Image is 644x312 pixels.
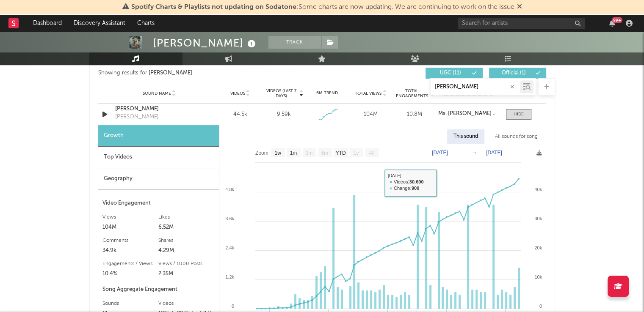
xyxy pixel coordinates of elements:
text: 3m [305,150,312,156]
div: Video Engagement [102,198,215,208]
div: Song Aggregate Engagement [102,285,215,295]
text: → [472,150,477,156]
div: Top Videos [98,147,219,168]
a: Ms. [PERSON_NAME] & JQuiles [438,111,497,117]
a: [PERSON_NAME] [115,105,204,113]
div: 2.35M [158,269,215,279]
text: [DATE] [432,150,448,156]
div: 104M [351,110,390,119]
text: 1w [274,150,281,156]
div: Views [102,212,159,222]
span: UGC ( 11 ) [431,71,470,76]
text: 1m [290,150,297,156]
div: 4.29M [158,246,215,256]
input: Search by song name or URL [431,84,520,90]
div: Growth [98,125,219,147]
text: 0 [539,304,542,309]
div: 9.59k [276,110,290,119]
div: [PERSON_NAME] [153,36,258,50]
div: Likes [158,212,215,222]
button: UGC(11) [426,68,483,79]
button: Official(1) [489,68,546,79]
text: [DATE] [486,150,502,156]
text: 10k [534,274,542,279]
div: Geography [98,168,219,190]
div: 6.52M [158,222,215,233]
span: Official ( 1 ) [495,71,533,76]
input: Search for artists [458,18,585,29]
div: Comments [102,235,159,246]
div: Sounds [102,298,159,309]
div: [PERSON_NAME] [115,113,159,121]
text: 1.2k [225,274,234,279]
text: 1y [353,150,359,156]
text: 0 [231,304,234,309]
button: Track [268,36,321,49]
div: Videos [158,298,215,309]
a: Dashboard [27,15,68,32]
div: 104M [102,222,159,233]
div: This sound [447,129,484,144]
div: All sounds for song [489,129,544,144]
text: 40k [534,187,542,192]
div: 99 + [612,17,622,23]
text: 6m [321,150,328,156]
div: [PERSON_NAME] [149,68,192,78]
text: YTD [335,150,345,156]
div: Engagements / Views [102,259,159,269]
div: 10.4% [102,269,159,279]
span: Dismiss [517,4,522,11]
a: Charts [131,15,160,32]
text: Zoom [255,150,268,156]
text: 30k [534,216,542,221]
div: 44.5k [221,110,260,119]
span: : Some charts are now updating. We are continuing to work on the issue [131,4,514,11]
div: 34.9k [102,246,159,256]
text: 4.8k [225,187,234,192]
button: 99+ [609,20,615,27]
div: Shares [158,235,215,246]
a: Discovery Assistant [68,15,131,32]
text: 20k [534,245,542,250]
div: Showing results for [98,68,322,79]
text: All [368,150,374,156]
span: Spotify Charts & Playlists not updating on Sodatone [131,4,296,11]
strong: Ms. [PERSON_NAME] & JQuiles [438,111,517,116]
text: 3.6k [225,216,234,221]
div: Views / 1000 Posts [158,259,215,269]
div: 10.8M [395,110,434,119]
text: 2.4k [225,245,234,250]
